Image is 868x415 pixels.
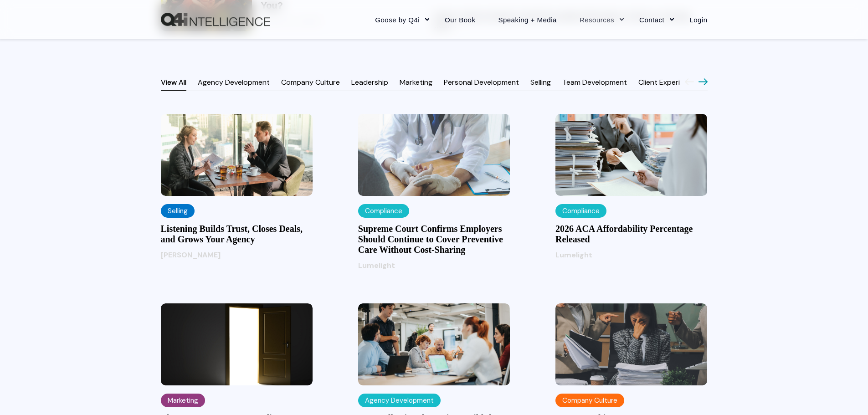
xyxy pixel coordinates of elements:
a: Listening Builds Trust, Closes Deals, and Grows Your Agency [161,224,313,245]
a: Company Culture [281,77,340,87]
img: 2026 ACA Affordability Percentage Released [555,114,707,196]
a: View All [161,77,186,87]
a: 2026 ACA Affordability Percentage Released [555,224,707,245]
a: Leadership [351,77,388,87]
span: Lumelight [555,250,592,260]
label: Marketing [161,394,205,407]
a: Supreme Court Confirms Employers Should Continue to Cover Preventive Care Without Cost-Sharing [358,224,510,255]
a: Team Development [562,77,627,87]
img: Listening Builds Trust, Closes Deals, and Grows Your Agency [161,114,313,196]
label: Compliance [555,204,606,218]
img: Supreme Court Confirms Employers Should Continue to Cover Preventive Care Without Cost-Sharing [358,114,510,196]
a: Personal Development [444,77,519,87]
a: Back to Home [161,13,270,26]
iframe: Chat Widget [664,301,868,415]
a: Selling [530,77,551,87]
img: Stop Following the Script: Build the Employee Benefits Agency You Actually Want [358,303,510,385]
span: Lumelight [358,261,395,270]
label: Agency Development [358,394,441,407]
label: Selling [161,204,195,218]
span: [PERSON_NAME] [161,250,221,260]
label: Compliance [358,204,409,218]
img: Q4intelligence, LLC logo [161,13,270,26]
a: Agency Development [198,77,270,87]
img: Not Everything Is an Emergency: How to Hit Pause on Urgency Culture [555,303,707,385]
label: Company Culture [555,394,624,407]
a: Marketing [400,77,432,87]
img: Three Ways to Turn New Clients Into Long-term Promoters [161,303,313,385]
a: Client Experience [638,77,696,87]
